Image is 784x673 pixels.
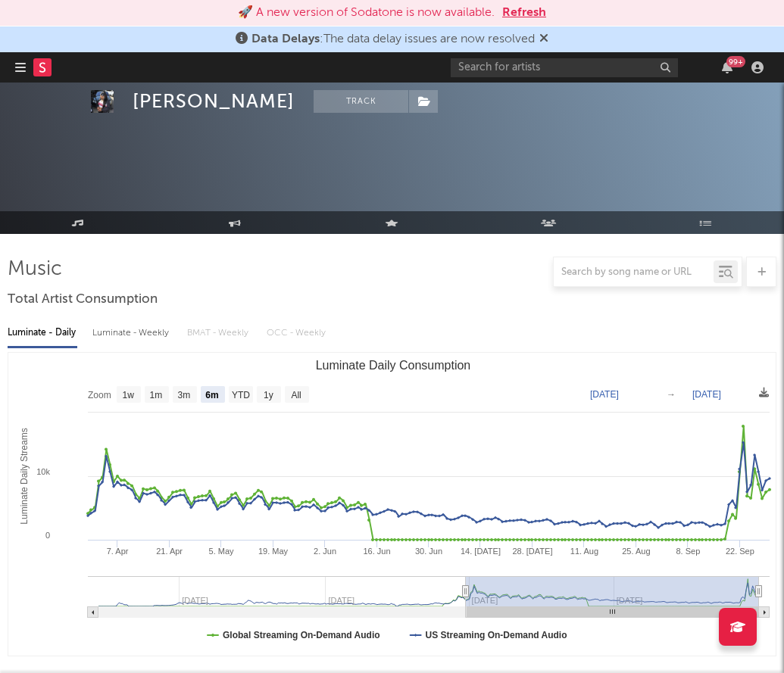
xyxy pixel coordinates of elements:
text: 6m [205,390,218,400]
text: 5. May [209,547,235,556]
text: 30. Jun [415,547,442,556]
text: 1w [123,390,135,400]
text: 8. Sep [676,547,700,556]
text: 25. Aug [622,547,650,556]
text: 2. Jun [314,547,336,556]
text: Global Streaming On-Demand Audio [223,630,380,640]
span: : The data delay issues are now resolved [251,33,535,45]
text: 0 [45,531,50,540]
text: → [667,389,676,400]
div: Luminate - Daily [8,320,77,346]
button: 99+ [722,61,732,73]
span: Total Artist Consumption [8,291,158,309]
text: Luminate Daily Streams [19,428,30,524]
button: Refresh [502,4,546,22]
text: Luminate Daily Consumption [316,359,471,372]
text: 16. Jun [363,547,390,556]
text: 1y [264,390,273,400]
div: 99 + [726,56,745,67]
text: 3m [178,390,191,400]
text: YTD [232,390,250,400]
text: 22. Sep [726,547,754,556]
text: All [291,390,301,400]
input: Search by song name or URL [554,266,714,279]
input: Search for artists [451,58,678,77]
text: 19. May [258,547,289,556]
text: 10k [36,467,50,476]
text: Zoom [88,390,111,400]
div: 🚀 A new version of Sodatone is now available. [238,4,495,22]
text: 21. Apr [156,547,183,556]
text: 11. Aug [570,547,598,556]
svg: Luminate Daily Consumption [8,353,777,656]
div: Luminate - Weekly [92,320,172,346]
text: 7. Apr [107,547,129,556]
text: [DATE] [692,389,721,400]
text: [DATE] [590,389,619,400]
div: [PERSON_NAME] [133,90,295,113]
text: 1m [150,390,163,400]
button: Track [314,90,408,113]
text: 14. [DATE] [461,547,501,556]
span: Data Delays [251,33,320,45]
text: US Streaming On-Demand Audio [426,630,567,640]
text: 28. [DATE] [512,547,552,556]
span: Dismiss [539,33,548,45]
